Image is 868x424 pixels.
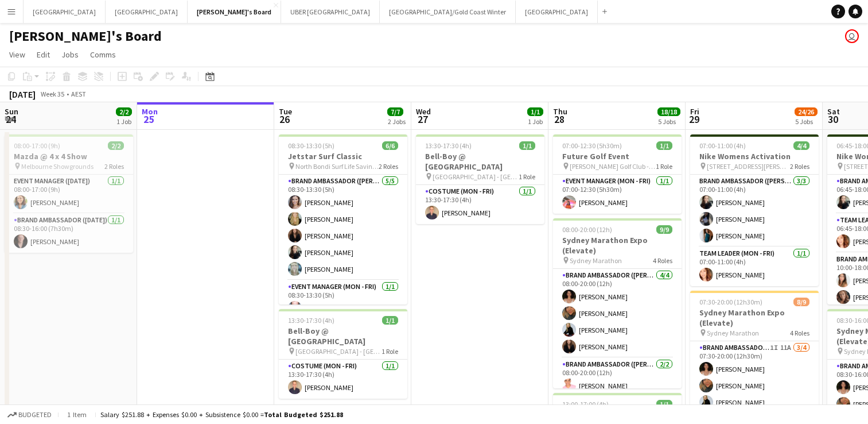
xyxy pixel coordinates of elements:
[379,162,398,171] span: 2 Roles
[795,117,817,126] div: 5 Jobs
[90,49,116,60] span: Comms
[699,141,746,150] span: 07:00-11:00 (4h)
[5,151,133,161] h3: Mazda @ 4 x 4 Show
[690,247,819,286] app-card-role: Team Leader (Mon - Fri)1/107:00-11:00 (4h)[PERSON_NAME]
[288,316,334,325] span: 13:30-17:30 (4h)
[279,360,407,399] app-card-role: Costume (Mon - Fri)1/113:30-17:30 (4h)[PERSON_NAME]
[382,316,398,325] span: 1/1
[656,162,672,171] span: 1 Role
[658,117,680,126] div: 5 Jobs
[656,225,672,234] span: 9/9
[85,47,120,62] a: Comms
[416,134,544,224] app-job-card: 13:30-17:30 (4h)1/1Bell-Boy @ [GEOGRAPHIC_DATA] [GEOGRAPHIC_DATA] - [GEOGRAPHIC_DATA]1 RoleCostum...
[553,235,682,256] h3: Sydney Marathon Expo (Elevate)
[382,141,398,150] span: 6/6
[100,410,343,419] div: Salary $251.88 + Expenses $0.00 + Subsistence $0.00 =
[140,113,158,126] span: 25
[553,106,567,117] span: Thu
[61,49,79,60] span: Jobs
[826,113,840,126] span: 30
[570,256,622,265] span: Sydney Marathon
[14,141,60,150] span: 08:00-17:00 (9h)
[553,151,682,161] h3: Future Golf Event
[562,141,622,150] span: 07:00-12:30 (5h30m)
[38,90,67,98] span: Week 35
[793,141,809,150] span: 4/4
[528,117,543,126] div: 1 Job
[516,1,598,23] button: [GEOGRAPHIC_DATA]
[6,408,53,421] button: Budgeted
[656,400,672,408] span: 1/1
[553,358,682,414] app-card-role: Brand Ambassador ([PERSON_NAME])2/208:00-20:00 (12h)[PERSON_NAME]
[425,141,472,150] span: 13:30-17:30 (4h)
[527,107,543,116] span: 1/1
[553,134,682,214] app-job-card: 07:00-12:30 (5h30m)1/1Future Golf Event [PERSON_NAME] Golf Club - [GEOGRAPHIC_DATA]1 RoleEvent Ma...
[790,162,809,171] span: 2 Roles
[570,162,656,171] span: [PERSON_NAME] Golf Club - [GEOGRAPHIC_DATA]
[21,162,94,171] span: Melbourne Showgrounds
[279,175,407,280] app-card-role: Brand Ambassador ([PERSON_NAME])5/508:30-13:30 (5h)[PERSON_NAME][PERSON_NAME][PERSON_NAME][PERSON...
[106,1,188,23] button: [GEOGRAPHIC_DATA]
[264,410,343,419] span: Total Budgeted $251.88
[553,175,682,214] app-card-role: Event Manager (Mon - Fri)1/107:00-12:30 (5h30m)[PERSON_NAME]
[551,113,567,126] span: 28
[295,347,382,356] span: [GEOGRAPHIC_DATA] - [GEOGRAPHIC_DATA]
[382,347,398,356] span: 1 Role
[433,172,519,181] span: [GEOGRAPHIC_DATA] - [GEOGRAPHIC_DATA]
[707,329,759,337] span: Sydney Marathon
[827,106,840,117] span: Sat
[57,47,83,62] a: Jobs
[279,280,407,319] app-card-role: Event Manager (Mon - Fri)1/108:30-13:30 (5h)[PERSON_NAME]
[707,162,790,171] span: [STREET_ADDRESS][PERSON_NAME]
[656,141,672,150] span: 1/1
[63,410,91,419] span: 1 item
[388,117,406,126] div: 2 Jobs
[690,151,819,161] h3: Nike Womens Activation
[3,113,18,126] span: 24
[845,29,859,43] app-user-avatar: Tennille Moore
[416,106,431,117] span: Wed
[519,172,535,181] span: 1 Role
[657,107,680,116] span: 18/18
[553,218,682,388] app-job-card: 08:00-20:00 (12h)9/9Sydney Marathon Expo (Elevate) Sydney Marathon4 RolesBrand Ambassador ([PERSO...
[295,162,379,171] span: North Bondi Surf Life Saving Club
[116,117,131,126] div: 1 Job
[562,225,612,234] span: 08:00-20:00 (12h)
[416,151,544,172] h3: Bell-Boy @ [GEOGRAPHIC_DATA]
[387,107,403,116] span: 7/7
[9,88,36,100] div: [DATE]
[690,175,819,247] app-card-role: Brand Ambassador ([PERSON_NAME])3/307:00-11:00 (4h)[PERSON_NAME][PERSON_NAME][PERSON_NAME]
[414,113,431,126] span: 27
[5,214,133,253] app-card-role: Brand Ambassador ([DATE])1/108:30-16:00 (7h30m)[PERSON_NAME]
[5,47,30,62] a: View
[104,162,124,171] span: 2 Roles
[142,106,158,117] span: Mon
[688,113,699,126] span: 29
[279,134,407,304] app-job-card: 08:30-13:30 (5h)6/6Jetstar Surf Classic North Bondi Surf Life Saving Club2 RolesBrand Ambassador ...
[653,256,672,265] span: 4 Roles
[690,307,819,328] h3: Sydney Marathon Expo (Elevate)
[5,106,18,117] span: Sun
[279,309,407,399] app-job-card: 13:30-17:30 (4h)1/1Bell-Boy @ [GEOGRAPHIC_DATA] [GEOGRAPHIC_DATA] - [GEOGRAPHIC_DATA]1 RoleCostum...
[188,1,281,23] button: [PERSON_NAME]'s Board
[5,175,133,214] app-card-role: Event Manager ([DATE])1/108:00-17:00 (9h)[PERSON_NAME]
[5,134,133,253] app-job-card: 08:00-17:00 (9h)2/2Mazda @ 4 x 4 Show Melbourne Showgrounds2 RolesEvent Manager ([DATE])1/108:00-...
[690,134,819,286] app-job-card: 07:00-11:00 (4h)4/4Nike Womens Activation [STREET_ADDRESS][PERSON_NAME]2 RolesBrand Ambassador ([...
[277,113,292,126] span: 26
[71,90,86,98] div: AEST
[32,47,55,62] a: Edit
[699,298,762,306] span: 07:30-20:00 (12h30m)
[380,1,516,23] button: [GEOGRAPHIC_DATA]/Gold Coast Winter
[281,1,380,23] button: UBER [GEOGRAPHIC_DATA]
[116,107,132,116] span: 2/2
[279,151,407,161] h3: Jetstar Surf Classic
[793,298,809,306] span: 8/9
[9,49,25,60] span: View
[795,107,818,116] span: 24/26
